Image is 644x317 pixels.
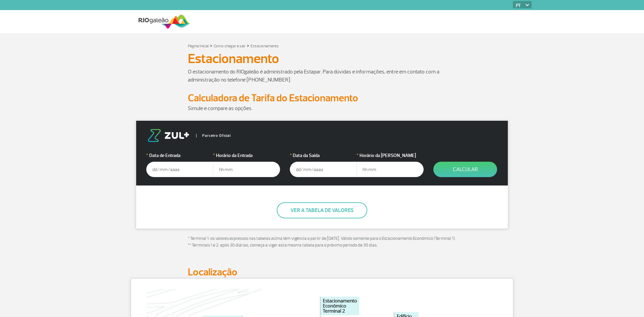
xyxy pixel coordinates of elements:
[357,162,424,177] input: hh:mm
[146,152,213,159] label: Data de Entrada
[290,162,357,177] input: dd/mm/aaaa
[188,44,209,49] a: Página Inicial
[188,104,456,112] p: Simule e compare as opções.
[188,92,456,104] h2: Calculadora de Tarifa do Estacionamento
[251,44,279,49] a: Estacionamento
[210,42,212,49] a: >
[146,162,213,177] input: dd/mm/aaaa
[188,235,456,249] p: * Terminal 1: os valores expressos nas tabelas acima têm vigência a partir de [DATE]. Válido some...
[247,42,249,49] a: >
[213,152,280,159] label: Horário da Entrada
[196,134,231,138] span: Parceiro Oficial
[188,68,456,84] p: O estacionamento do RIOgaleão é administrado pela Estapar. Para dúvidas e informações, entre em c...
[146,129,191,142] img: logo-zul.png
[357,152,424,159] label: Horário da [PERSON_NAME]
[290,152,357,159] label: Data da Saída
[433,162,497,177] button: Calcular
[213,162,280,177] input: hh:mm
[214,44,246,49] a: Como chegar e sair
[277,202,367,218] button: Ver a tabela de valores
[188,53,456,64] h1: Estacionamento
[188,266,456,278] h2: Localização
